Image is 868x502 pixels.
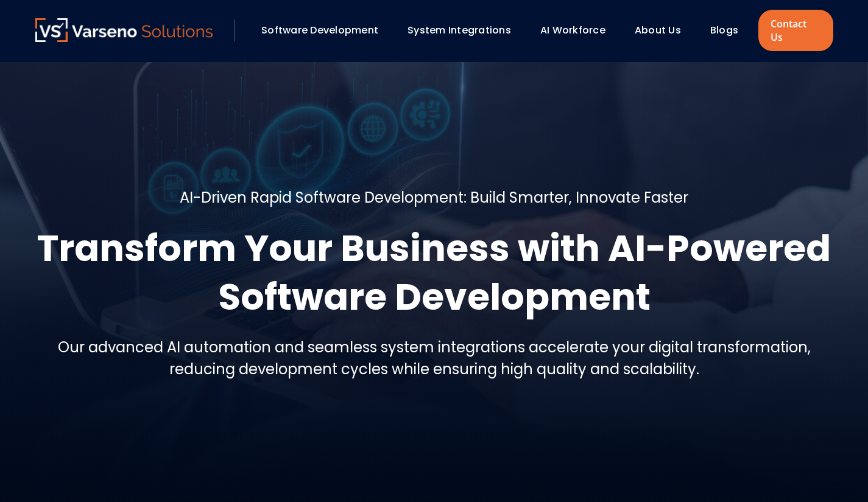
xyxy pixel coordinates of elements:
[534,20,623,41] div: AI Workforce
[408,23,511,37] a: System Integrations
[635,23,681,37] a: About Us
[710,23,738,37] a: Blogs
[35,18,213,43] a: Varseno Solutions – Product Engineering & IT Services
[540,23,605,37] a: AI Workforce
[180,187,688,209] h5: AI-Driven Rapid Software Development: Build Smarter, Innovate Faster
[35,336,833,380] h5: Our advanced AI automation and seamless system integrations accelerate your digital transformatio...
[629,20,698,41] div: About Us
[35,18,213,42] img: Varseno Solutions – Product Engineering & IT Services
[704,20,755,41] div: Blogs
[35,224,833,321] h1: Transform Your Business with AI-Powered Software Development
[758,10,833,51] a: Contact Us
[255,20,395,41] div: Software Development
[401,20,528,41] div: System Integrations
[261,23,378,37] a: Software Development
